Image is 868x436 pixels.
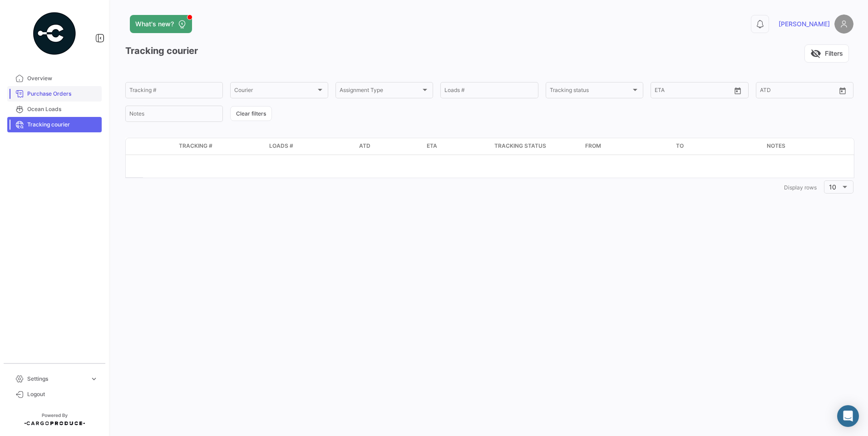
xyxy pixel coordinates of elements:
[7,71,102,86] a: Overview
[810,48,821,59] span: visibility_off
[550,88,631,95] span: Tracking status
[234,88,316,95] span: Courier
[760,88,785,95] input: ATD From
[685,88,721,95] input: ETA To
[32,11,77,56] img: powered-by.png
[7,86,102,102] a: Purchase Orders
[582,138,672,155] datatable-header-cell: From
[269,142,293,150] span: Loads #
[135,19,174,29] span: What's new?
[829,183,836,191] span: 10
[763,138,854,155] datatable-header-cell: Notes
[266,138,356,155] datatable-header-cell: Loads #
[731,84,745,97] button: Open calendar
[784,184,817,191] span: Display rows
[837,405,859,427] div: Abrir Intercom Messenger
[27,74,98,82] span: Overview
[494,142,546,150] span: Tracking status
[27,375,86,383] span: Settings
[27,390,98,398] span: Logout
[7,117,102,132] a: Tracking courier
[27,105,98,113] span: Ocean Loads
[27,90,98,98] span: Purchase Orders
[179,142,212,150] span: Tracking #
[676,142,684,150] span: To
[655,88,679,95] input: ETA From
[359,142,370,150] span: ATD
[491,138,582,155] datatable-header-cell: Tracking status
[130,15,192,33] button: What's new?
[585,142,601,150] span: From
[834,15,853,34] img: placeholder-user.png
[355,138,423,155] datatable-header-cell: ATD
[230,106,272,121] button: Clear filters
[791,88,828,95] input: ATD To
[423,138,491,155] datatable-header-cell: ETA
[7,102,102,117] a: Ocean Loads
[427,142,437,150] span: ETA
[90,375,98,383] span: expand_more
[836,84,849,97] button: Open calendar
[672,138,763,155] datatable-header-cell: To
[175,138,266,155] datatable-header-cell: Tracking #
[779,19,830,29] span: [PERSON_NAME]
[767,142,785,150] span: Notes
[125,44,198,58] h3: Tracking courier
[804,44,849,63] button: visibility_offFilters
[126,138,175,155] datatable-header-cell: logo
[27,121,98,129] span: Tracking courier
[340,88,421,95] span: Assignment Type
